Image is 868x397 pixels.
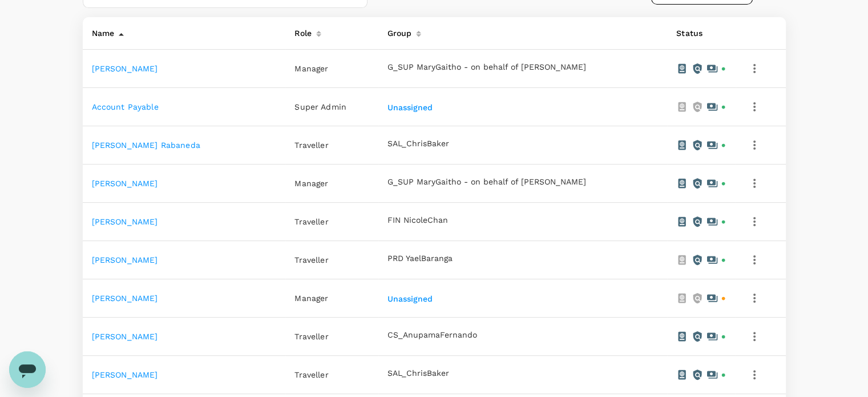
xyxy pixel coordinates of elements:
[9,351,46,388] iframe: Button to launch messaging window
[294,64,328,73] span: Manager
[387,369,449,378] button: SAL_ChrisBaker
[667,17,736,50] th: Status
[294,102,346,111] span: Super Admin
[290,22,312,40] div: Role
[294,179,328,188] span: Manager
[387,254,453,263] button: PRD YaelBaranga
[92,255,158,264] a: [PERSON_NAME]
[383,22,412,40] div: Group
[387,216,448,225] button: FIN NicoleChan
[92,332,158,341] a: [PERSON_NAME]
[294,255,328,264] span: Traveller
[387,63,586,72] button: G_SUP MaryGaitho - on behalf of [PERSON_NAME]
[387,178,586,187] button: G_SUP MaryGaitho - on behalf of [PERSON_NAME]
[387,331,477,340] button: CS_AnupamaFernando
[387,139,449,149] button: SAL_ChrisBaker
[92,141,200,150] a: [PERSON_NAME] Rabaneda
[87,22,115,40] div: Name
[92,179,158,188] a: [PERSON_NAME]
[92,102,159,111] a: Account Payable
[92,64,158,73] a: [PERSON_NAME]
[294,294,328,303] span: Manager
[294,217,328,226] span: Traveller
[92,217,158,226] a: [PERSON_NAME]
[92,370,158,379] a: [PERSON_NAME]
[387,103,435,113] button: Unassigned
[294,370,328,379] span: Traveller
[387,295,435,304] button: Unassigned
[294,332,328,341] span: Traveller
[294,141,328,150] span: Traveller
[92,294,158,303] a: [PERSON_NAME]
